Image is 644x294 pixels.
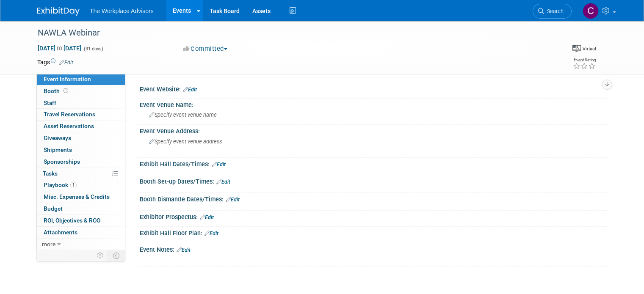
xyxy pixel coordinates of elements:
[533,4,572,19] a: Search
[93,250,108,261] td: Personalize Event Tab Strip
[37,132,125,144] a: Giveaways
[44,111,95,118] span: Travel Reservations
[37,74,125,85] a: Event Information
[149,138,222,145] span: Specify event venue address
[573,58,596,62] div: Event Rating
[37,227,125,238] a: Attachments
[572,45,581,52] img: Format-Virtual.png
[140,211,607,222] div: Exhibitor Prospectus:
[205,231,218,236] a: Edit
[140,125,607,135] div: Event Venue Address:
[544,8,564,14] span: Search
[183,87,197,93] a: Edit
[37,58,73,66] td: Tags
[37,44,82,52] span: [DATE] [DATE]
[37,97,125,109] a: Staff
[37,7,80,16] img: ExhibitDay
[200,214,214,220] a: Edit
[37,156,125,168] a: Sponsorships
[44,193,110,200] span: Misc. Expenses & Credits
[44,205,63,212] span: Budget
[44,217,100,224] span: ROI, Objectives & ROO
[37,203,125,214] a: Budget
[226,197,240,203] a: Edit
[180,44,231,53] button: Committed
[37,144,125,156] a: Shipments
[583,3,599,19] img: Claudia St. John
[70,182,77,188] span: 1
[212,162,226,168] a: Edit
[37,121,125,132] a: Asset Reservations
[44,76,91,82] span: Event Information
[572,44,596,52] div: Event Format
[37,239,125,250] a: more
[216,179,230,185] a: Edit
[90,8,154,14] span: The Workplace Advisors
[514,44,596,57] div: Event Format
[140,175,607,186] div: Booth Set-up Dates/Times:
[37,85,125,97] a: Booth
[140,83,607,94] div: Event Website:
[44,135,71,141] span: Giveaways
[44,229,77,236] span: Attachments
[37,179,125,191] a: Playbook1
[35,25,549,41] div: NAWLA Webinar
[37,168,125,179] a: Tasks
[55,45,64,52] span: to
[43,170,58,177] span: Tasks
[44,88,70,94] span: Booth
[177,247,191,253] a: Edit
[44,158,80,165] span: Sponsorships
[37,215,125,226] a: ROI, Objectives & ROO
[37,191,125,203] a: Misc. Expenses & Credits
[140,158,607,169] div: Exhibit Hall Dates/Times:
[83,46,103,52] span: (31 days)
[42,241,55,247] span: more
[44,181,77,188] span: Playbook
[44,123,94,129] span: Asset Reservations
[37,109,125,120] a: Travel Reservations
[59,60,73,66] a: Edit
[140,99,607,109] div: Event Venue Name:
[582,46,596,52] div: Virtual
[108,250,125,261] td: Toggle Event Tabs
[44,99,56,106] span: Staff
[140,243,607,254] div: Event Notes:
[44,146,72,153] span: Shipments
[140,227,607,238] div: Exhibit Hall Floor Plan:
[149,112,217,118] span: Specify event venue name
[140,193,607,204] div: Booth Dismantle Dates/Times:
[62,88,70,94] span: Booth not reserved yet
